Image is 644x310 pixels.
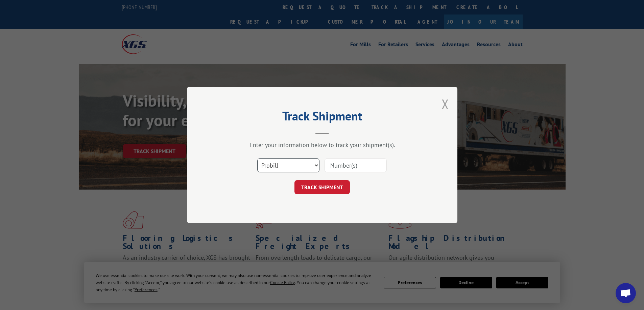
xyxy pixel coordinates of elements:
div: Enter your information below to track your shipment(s). [221,141,424,149]
button: Close modal [442,95,449,113]
div: Open chat [616,283,636,303]
input: Number(s) [325,158,387,172]
h2: Track Shipment [221,111,424,124]
button: TRACK SHIPMENT [294,180,350,194]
